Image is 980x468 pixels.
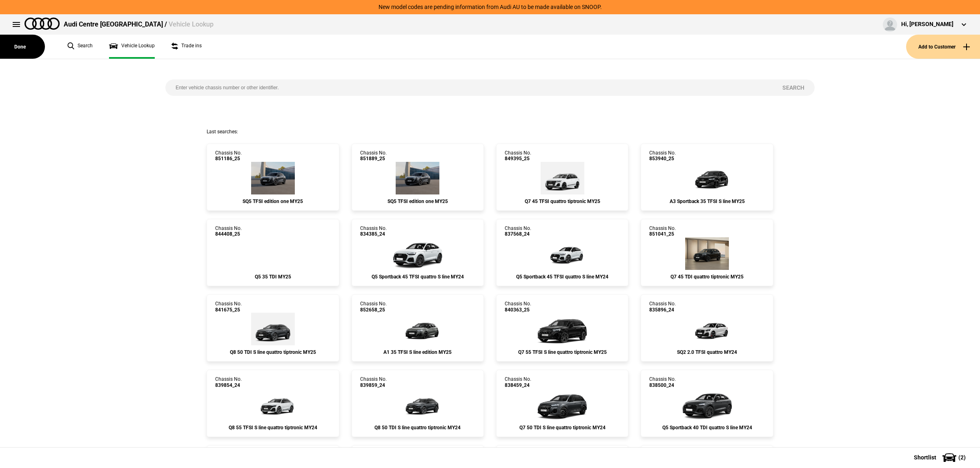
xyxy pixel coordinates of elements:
[393,313,442,345] img: Audi_GBACHG_25_ZV_Z70E_PS1_WA9_WBX_6H4_PX2_2Z7_6FB_C5Q_N2T_(Nadin:_2Z7_6FB_6H4_C43_C5Q_N2T_PS1_PX...
[67,35,93,59] a: Search
[109,35,155,59] a: Vehicle Lookup
[360,349,475,355] div: A1 35 TFSI S line edition MY25
[505,274,620,280] div: Q5 Sportback 45 TFSI quattro S line MY24
[215,156,242,161] span: 851186_25
[505,225,531,237] div: Chassis No.
[165,79,772,96] input: Enter vehicle chassis number or other identifier.
[505,376,531,388] div: Chassis No.
[538,237,587,270] img: Audi_FYTC3Y_24_EI_2Y2Y_4ZD_QQ2_45I_WXE_6FJ_WQS_PX6_X8C_(Nadin:_45I_4ZD_6FJ_C50_PX6_QQ2_WQS_WXE)_e...
[251,162,295,194] img: Audi_GUBS5Y_25LE_GX_6Y6Y_PAH_6FJ_53D_(Nadin:_53D_6FJ_C56_PAH)_ext.png
[215,349,330,355] div: Q8 50 TDI S line quattro tiptronic MY25
[772,79,815,96] button: Search
[215,150,242,162] div: Chassis No.
[541,162,584,194] img: Audi_4MQAI1_25_MP_2Y2Y_3FU_WA9_PAH_F72_(Nadin:_3FU_C93_F72_PAH_WA9)_ext.png
[505,382,531,388] span: 838459_24
[215,376,242,388] div: Chassis No.
[649,376,676,388] div: Chassis No.
[649,301,676,313] div: Chassis No.
[251,313,295,345] img: Audi_4MT0N2_25_EI_6Y6Y_PAH_3S2_6FJ_(Nadin:_3S2_6FJ_C90_PAH)_ext.png
[360,274,475,280] div: Q5 Sportback 45 TFSI quattro S line MY24
[207,129,238,135] span: Last searches:
[505,425,620,430] div: Q7 50 TDI S line quattro tiptronic MY24
[24,18,60,30] img: audi.png
[902,447,980,468] button: Shortlist(2)
[215,274,330,280] div: Q5 35 TDI MY25
[215,425,330,430] div: Q8 55 TFSI S line quattro tiptronic MY24
[505,307,531,313] span: 840363_25
[914,455,936,460] span: Shortlist
[649,156,676,161] span: 853940_25
[360,376,387,388] div: Chassis No.
[649,382,676,388] span: 838500_24
[215,225,242,237] div: Chassis No.
[215,199,330,204] div: SQ5 TFSI edition one MY25
[360,382,387,388] span: 839859_24
[505,156,531,161] span: 849395_25
[215,301,242,313] div: Chassis No.
[169,20,214,28] span: Vehicle Lookup
[215,382,242,388] span: 839854_24
[360,225,387,237] div: Chassis No.
[360,307,387,313] span: 852658_25
[533,313,591,345] img: Audi_4MQCX2_25_EI_0E0E_MP_WC7_(Nadin:_54K_C90_PAH_S37_S9S_WC7)_ext.png
[171,35,202,59] a: Trade ins
[248,388,297,421] img: Audi_4MT0X2_24_EI_2Y2Y_MP_PAH_3S2_(Nadin:_3S2_6FJ_C87_PAH_YJZ)_ext.png
[649,307,676,313] span: 835896_24
[215,307,242,313] span: 841675_25
[649,150,676,162] div: Chassis No.
[649,349,764,355] div: SQ2 2.0 TFSI quattro MY24
[215,231,242,237] span: 844408_25
[649,225,676,237] div: Chassis No.
[360,156,387,161] span: 851889_25
[505,349,620,355] div: Q7 55 TFSI S line quattro tiptronic MY25
[505,199,620,204] div: Q7 45 TFSI quattro tiptronic MY25
[360,301,387,313] div: Chassis No.
[505,231,531,237] span: 837568_24
[649,231,676,237] span: 851041_25
[64,20,214,29] div: Audi Centre [GEOGRAPHIC_DATA] /
[901,20,953,29] div: Hi, [PERSON_NAME]
[360,231,387,237] span: 834385_24
[683,313,732,345] img: Audi_GAGS3Y_24_EI_Z9Z9_PAI_U80_3FB_(Nadin:_3FB_C42_PAI_U80)_ext.png
[958,455,966,460] span: ( 2 )
[389,237,447,270] img: Audi_FYTC3Y_24_EI_2Y2Y_4ZD_(Nadin:_4ZD_6FJ_C50_WQS)_ext.png
[505,301,531,313] div: Chassis No.
[533,388,591,421] img: Audi_4MQCN2_24_EI_6Y6Y_F71_MP_PAH_(Nadin:_6FJ_C87_F71_PAH_YJZ)_ext.png
[360,150,387,162] div: Chassis No.
[678,388,736,421] img: Audi_FYTCUY_24_YM_6Y6Y_MP_3FU_4ZD_54U_(Nadin:_3FU_4ZD_54U_6FJ_C50)_ext.png
[393,388,442,421] img: Audi_4MT0N2_24_EI_6Y6Y_MP_PAH_3S2_(Nadin:_3S2_6FJ_C87_PAH_YJZ)_ext.png
[360,199,475,204] div: SQ5 TFSI edition one MY25
[505,150,531,162] div: Chassis No.
[649,425,764,430] div: Q5 Sportback 40 TDI quattro S line MY24
[396,162,439,194] img: Audi_GUBS5Y_25LE_GX_6Y6Y_PAH_6FJ_53D_(Nadin:_53D_6FJ_C56_PAH)_ext.png
[683,162,732,194] img: Audi_8YFCYG_25_EI_0E0E_WBX_3L5_WXC_WXC-1_PWL_PY5_PYY_U35_(Nadin:_3L5_C56_PWL_PY5_PYY_U35_WBX_WXC)...
[649,199,764,204] div: A3 Sportback 35 TFSI S line MY25
[685,237,729,270] img: Audi_4MQAB2_25_MP_0E0E_3FU_WA9_PAH_F72_(Nadin:_3FU_C95_F72_PAH_WA9)_ext.png
[906,35,980,59] button: Add to Customer
[649,274,764,280] div: Q7 45 TDI quattro tiptronic MY25
[360,425,475,430] div: Q8 50 TDI S line quattro tiptronic MY24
